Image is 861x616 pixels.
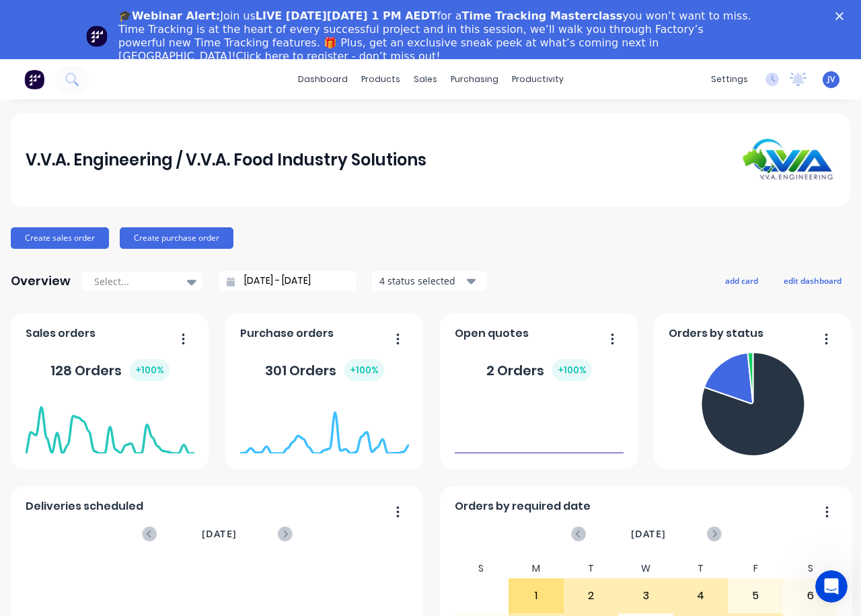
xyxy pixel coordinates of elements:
[86,26,108,47] img: Profile image for Team
[50,359,170,381] div: 128 Orders
[619,579,673,613] div: 3
[835,12,849,20] div: Close
[236,50,441,63] a: Click here to register - don’t miss out!
[815,570,848,603] iframe: Intercom live chat
[618,559,673,578] div: W
[26,147,426,174] div: V.V.A. Engineering / V.V.A. Food Industry Solutions
[669,325,763,342] span: Orders by status
[372,271,486,291] button: 4 status selected
[130,359,170,381] div: + 100 %
[265,359,384,381] div: 301 Orders
[784,579,837,613] div: 6
[455,325,529,342] span: Open quotes
[444,69,505,89] div: purchasing
[775,272,850,289] button: edit dashboard
[379,274,464,288] div: 4 status selected
[462,9,623,22] b: Time Tracking Masterclass
[552,359,592,381] div: + 100 %
[509,559,564,578] div: M
[728,559,783,578] div: F
[118,9,220,22] b: 🎓Webinar Alert:
[509,579,563,613] div: 1
[354,69,407,89] div: products
[407,69,444,89] div: sales
[505,69,570,89] div: productivity
[11,227,109,249] button: Create sales order
[783,559,838,578] div: S
[11,268,71,295] div: Overview
[728,579,782,613] div: 5
[256,9,437,22] b: LIVE [DATE][DATE] 1 PM AEDT
[26,325,96,342] span: Sales orders
[741,139,835,181] img: V.V.A. Engineering / V.V.A. Food Industry Solutions
[716,272,767,289] button: add card
[454,559,509,578] div: S
[291,69,354,89] a: dashboard
[202,527,237,541] span: [DATE]
[564,559,619,578] div: T
[240,325,334,342] span: Purchase orders
[827,73,835,85] span: JV
[631,527,666,541] span: [DATE]
[118,9,753,63] div: Join us for a you won’t want to miss. Time Tracking is at the heart of every successful project a...
[704,69,755,89] div: settings
[674,579,728,613] div: 4
[673,559,728,578] div: T
[24,69,44,89] img: Factory
[344,359,384,381] div: + 100 %
[564,579,618,613] div: 2
[120,227,233,249] button: Create purchase order
[486,359,592,381] div: 2 Orders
